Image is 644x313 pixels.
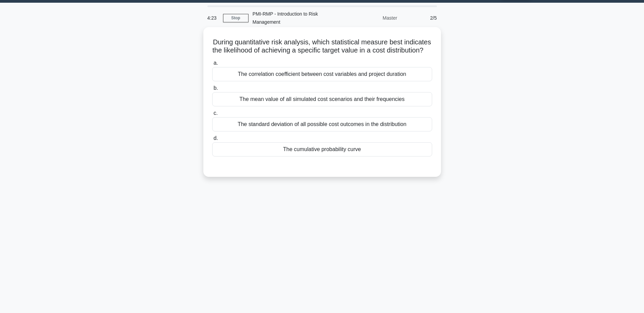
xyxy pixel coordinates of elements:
h5: During quantitative risk analysis, which statistical measure best indicates the likelihood of ach... [211,38,433,55]
div: Master [342,11,401,25]
span: c. [214,110,218,116]
span: d. [214,135,218,141]
div: The mean value of all simulated cost scenarios and their frequencies [212,92,432,106]
div: 2/5 [401,11,441,25]
div: 4:23 [203,11,223,25]
div: PMI-RMP - Introduction to Risk Management [249,7,342,29]
span: a. [214,60,218,66]
div: The cumulative probability curve [212,142,432,156]
div: The standard deviation of all possible cost outcomes in the distribution [212,117,432,131]
div: The correlation coefficient between cost variables and project duration [212,67,432,81]
span: b. [214,85,218,91]
a: Stop [223,14,249,22]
